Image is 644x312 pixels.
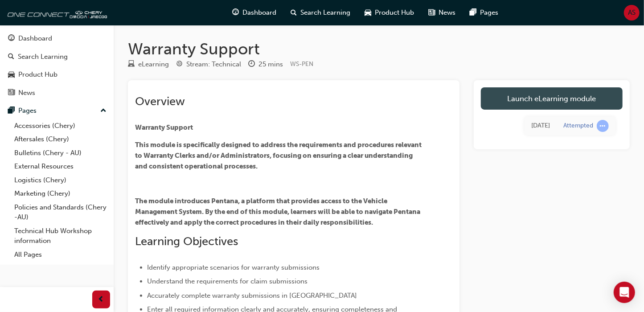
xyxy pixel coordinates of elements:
[614,282,635,303] div: Open Intercom Messenger
[18,33,52,44] div: Dashboard
[291,7,297,18] span: search-icon
[11,160,110,173] a: External Resources
[135,94,185,108] span: Overview
[100,105,107,117] span: up-icon
[135,141,423,170] span: This module is specifically designed to address the requirements and procedures relevant to Warra...
[147,291,357,300] span: Accurately complete warranty submissions in [GEOGRAPHIC_DATA]
[98,294,105,305] span: prev-icon
[138,59,169,70] div: eLearning
[226,4,284,22] a: guage-iconDashboard
[301,8,351,18] span: Search Learning
[284,4,358,22] a: search-iconSearch Learning
[128,59,169,70] div: Type
[8,53,14,61] span: search-icon
[563,122,593,130] div: Attempted
[147,263,320,271] span: Identify appropriate scenarios for warranty submissions
[18,52,68,62] div: Search Learning
[18,88,35,98] div: News
[233,7,239,18] span: guage-icon
[4,30,110,47] a: Dashboard
[258,59,283,70] div: 25 mins
[597,120,609,132] span: learningRecordVerb_ATTEMPT-icon
[135,197,422,226] span: The module introduces Pentana, a platform that provides access to the Vehicle Management System. ...
[128,39,630,59] h1: Warranty Support
[11,187,110,201] a: Marketing (Chery)
[147,277,308,285] span: Understand the requirements for claim submissions
[18,106,37,116] div: Pages
[422,4,463,22] a: news-iconNews
[470,7,477,18] span: pages-icon
[628,8,636,18] span: AS
[11,146,110,160] a: Bulletins (Chery - AU)
[8,71,15,79] span: car-icon
[4,103,110,119] button: Pages
[8,89,15,97] span: news-icon
[176,61,183,69] span: target-icon
[8,35,15,43] span: guage-icon
[11,119,110,133] a: Accessories (Chery)
[18,70,57,80] div: Product Hub
[128,61,135,69] span: learningResourceType_ELEARNING-icon
[4,4,107,21] img: oneconnect
[358,4,422,22] a: car-iconProduct Hub
[186,59,241,70] div: Stream: Technical
[480,8,499,18] span: Pages
[248,59,283,70] div: Duration
[11,173,110,187] a: Logistics (Chery)
[463,4,506,22] a: pages-iconPages
[8,107,15,115] span: pages-icon
[248,61,255,69] span: clock-icon
[135,123,193,131] span: Warranty Support
[176,59,241,70] div: Stream
[4,49,110,65] a: Search Learning
[4,66,110,83] a: Product Hub
[11,248,110,262] a: All Pages
[11,201,110,224] a: Policies and Standards (Chery -AU)
[531,121,550,131] div: Mon Aug 18 2025 07:47:49 GMT+1000 (Australian Eastern Standard Time)
[429,7,435,18] span: news-icon
[11,132,110,146] a: Aftersales (Chery)
[243,8,277,18] span: Dashboard
[481,87,623,110] a: Launch eLearning module
[290,60,313,68] span: Learning resource code
[4,29,110,103] button: DashboardSearch LearningProduct HubNews
[135,234,238,248] span: Learning Objectives
[375,8,414,18] span: Product Hub
[624,5,640,21] button: AS
[4,85,110,101] a: News
[11,224,110,248] a: Technical Hub Workshop information
[439,8,456,18] span: News
[365,7,372,18] span: car-icon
